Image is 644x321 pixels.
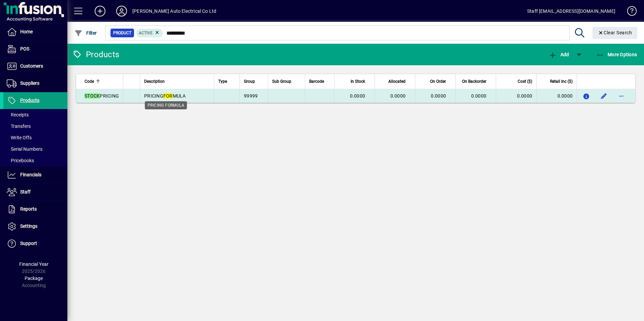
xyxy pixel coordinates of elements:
[594,48,639,61] button: More Options
[218,78,235,85] div: Type
[599,91,609,101] button: Edit
[518,78,532,85] span: Cost ($)
[3,41,67,58] a: POS
[244,93,258,99] span: 99999
[309,78,324,85] span: Barcode
[550,78,573,85] span: Retail Inc ($)
[379,78,412,85] div: Allocated
[430,78,446,85] span: On Order
[218,78,227,85] span: Type
[136,29,163,37] mat-chip: Activation Status: Active
[3,201,67,218] a: Reports
[20,46,29,51] span: POS
[74,30,97,36] span: Filter
[139,31,153,35] span: Active
[144,78,165,85] span: Description
[163,93,173,99] em: FOR
[272,78,291,85] span: Sub Group
[3,58,67,75] a: Customers
[7,123,31,129] span: Transfers
[3,120,67,132] a: Transfers
[471,93,487,99] span: 0.0000
[20,241,37,246] span: Support
[85,78,94,85] span: Code
[85,78,119,85] div: Code
[339,78,371,85] div: In Stock
[132,6,216,16] div: [PERSON_NAME] Auto Electrical Co Ltd
[3,143,67,155] a: Serial Numbers
[388,78,406,85] span: Allocated
[419,78,452,85] div: On Order
[20,206,37,212] span: Reports
[616,91,627,101] button: More options
[7,146,42,152] span: Serial Numbers
[272,78,301,85] div: Sub Group
[20,189,31,194] span: Staff
[7,112,29,117] span: Receipts
[431,93,446,99] span: 0.0000
[390,93,406,99] span: 0.0000
[3,184,67,201] a: Staff
[20,98,39,103] span: Products
[622,1,636,23] a: Knowledge Base
[527,6,615,16] div: Staff [EMAIL_ADDRESS][DOMAIN_NAME]
[20,29,33,34] span: Home
[85,93,119,99] span: PRICING
[3,24,67,40] a: Home
[20,63,43,69] span: Customers
[144,93,186,99] span: PRICING MULA
[145,101,187,109] div: PRICING FORMULA
[549,52,569,57] span: Add
[111,5,132,17] button: Profile
[3,75,67,92] a: Suppliers
[89,5,111,17] button: Add
[460,78,492,85] div: On Backorder
[20,172,41,177] span: Financials
[20,223,37,229] span: Settings
[351,78,365,85] span: In Stock
[20,80,39,86] span: Suppliers
[496,89,536,103] td: 0.0000
[7,158,34,163] span: Pricebooks
[144,78,210,85] div: Description
[462,78,486,85] span: On Backorder
[3,218,67,235] a: Settings
[72,49,119,60] div: Products
[3,109,67,120] a: Receipts
[244,78,255,85] span: Group
[3,167,67,183] a: Financials
[350,93,365,99] span: 0.0000
[598,30,632,35] span: Clear Search
[244,78,264,85] div: Group
[7,135,32,140] span: Write Offs
[19,261,49,267] span: Financial Year
[3,235,67,252] a: Support
[596,52,637,57] span: More Options
[592,27,638,39] button: Clear
[3,132,67,143] a: Write Offs
[113,30,131,36] span: Product
[536,89,577,103] td: 0.0000
[309,78,330,85] div: Barcode
[73,27,99,39] button: Filter
[85,93,100,99] em: STOCK
[547,48,571,61] button: Add
[3,155,67,166] a: Pricebooks
[25,276,43,281] span: Package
